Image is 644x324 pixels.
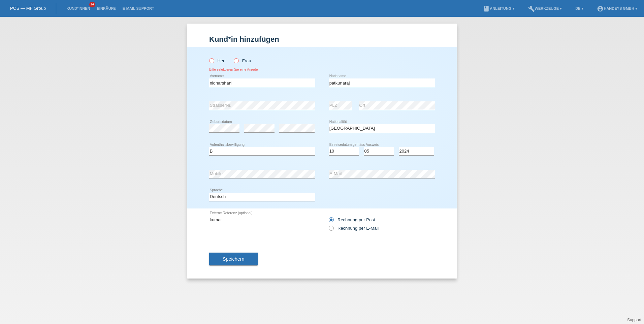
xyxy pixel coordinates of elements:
label: Frau [234,58,251,63]
label: Rechnung per E-Mail [329,226,379,231]
a: account_circleHandeys GmbH ▾ [593,6,641,10]
a: Support [627,318,641,322]
a: POS — MF Group [10,6,46,11]
i: book [483,5,490,12]
label: Rechnung per Post [329,217,375,222]
a: bookAnleitung ▾ [480,6,518,10]
button: Speichern [209,253,258,265]
input: Rechnung per Post [329,217,333,226]
div: Bitte selektieren Sie eine Anrede [209,68,315,71]
h1: Kund*in hinzufügen [209,35,435,43]
a: buildWerkzeuge ▾ [525,6,566,10]
span: Speichern [223,256,244,262]
a: Kund*innen [63,6,93,10]
input: Herr [209,58,214,63]
i: account_circle [597,5,604,12]
a: E-Mail Support [119,6,158,10]
input: Frau [234,58,238,63]
label: Herr [209,58,226,63]
input: Rechnung per E-Mail [329,226,333,234]
span: 14 [89,2,95,7]
i: build [528,5,535,12]
a: DE ▾ [572,6,587,10]
a: Einkäufe [93,6,119,10]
